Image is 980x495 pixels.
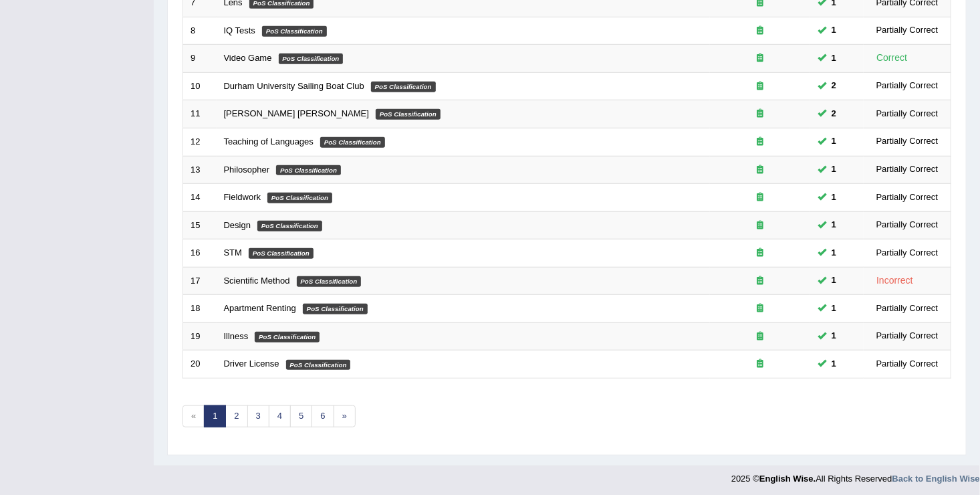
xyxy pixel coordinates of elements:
td: 20 [183,351,217,379]
span: « [182,405,205,427]
td: 15 [183,211,217,239]
div: Partially Correct [871,191,943,205]
div: Partially Correct [871,107,943,121]
td: 13 [183,156,217,184]
span: You can still take this question [826,163,842,177]
div: Exam occurring question [717,164,803,177]
span: You can still take this question [826,246,842,260]
a: 3 [247,405,269,427]
td: 18 [183,295,217,323]
em: PoS Classification [262,26,327,37]
td: 16 [183,239,217,268]
a: Back to English Wise [892,474,980,484]
div: Exam occurring question [717,247,803,260]
a: Illness [224,331,249,341]
em: PoS Classification [297,276,362,287]
a: Scientific Method [224,276,290,286]
strong: English Wise. [759,474,816,484]
span: You can still take this question [826,191,842,205]
td: 17 [183,267,217,295]
em: PoS Classification [276,165,341,176]
td: 10 [183,72,217,100]
a: [PERSON_NAME] [PERSON_NAME] [224,108,369,118]
a: Video Game [224,53,272,63]
a: Durham University Sailing Boat Club [224,81,364,91]
a: Teaching of Languages [224,136,314,146]
a: 2 [225,405,247,427]
a: Apartment Renting [224,303,296,313]
div: Correct [871,50,913,66]
div: Exam occurring question [717,358,803,371]
div: Partially Correct [871,134,943,148]
a: 4 [269,405,291,427]
span: You can still take this question [826,107,842,121]
a: » [334,405,356,427]
em: PoS Classification [267,193,332,203]
td: 11 [183,100,217,128]
span: You can still take this question [826,357,842,371]
a: 6 [312,405,334,427]
em: PoS Classification [286,360,351,371]
div: Exam occurring question [717,108,803,120]
div: Partially Correct [871,163,943,177]
a: IQ Tests [224,25,255,35]
td: 19 [183,322,217,351]
div: Exam occurring question [717,302,803,315]
div: Partially Correct [871,79,943,93]
td: 8 [183,17,217,45]
em: PoS Classification [255,332,320,342]
div: Partially Correct [871,302,943,316]
td: 9 [183,45,217,73]
span: You can still take this question [826,23,842,37]
em: PoS Classification [376,109,441,120]
div: Exam occurring question [717,275,803,288]
div: Partially Correct [871,357,943,371]
span: You can still take this question [826,52,842,66]
div: Exam occurring question [717,52,803,65]
div: Partially Correct [871,23,943,37]
a: Driver License [224,359,279,369]
div: Exam occurring question [717,330,803,343]
div: Exam occurring question [717,136,803,148]
a: 5 [290,405,312,427]
span: You can still take this question [826,302,842,316]
div: Partially Correct [871,246,943,260]
em: PoS Classification [303,304,368,314]
em: PoS Classification [257,221,322,231]
div: Partially Correct [871,218,943,232]
span: You can still take this question [826,274,842,288]
span: You can still take this question [826,134,842,148]
a: STM [224,248,242,258]
span: You can still take this question [826,218,842,232]
div: Exam occurring question [717,191,803,204]
a: Design [224,220,251,230]
em: PoS Classification [279,54,344,64]
em: PoS Classification [320,137,385,148]
span: You can still take this question [826,79,842,93]
a: Philosopher [224,165,270,175]
div: Exam occurring question [717,25,803,37]
a: 1 [204,405,226,427]
div: Exam occurring question [717,219,803,232]
a: Fieldwork [224,192,261,202]
div: Incorrect [871,273,918,288]
div: Exam occurring question [717,80,803,93]
td: 12 [183,128,217,156]
span: You can still take this question [826,329,842,343]
div: Partially Correct [871,329,943,343]
em: PoS Classification [249,248,314,259]
td: 14 [183,184,217,212]
em: PoS Classification [371,82,436,92]
div: 2025 © All Rights Reserved [731,466,980,485]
